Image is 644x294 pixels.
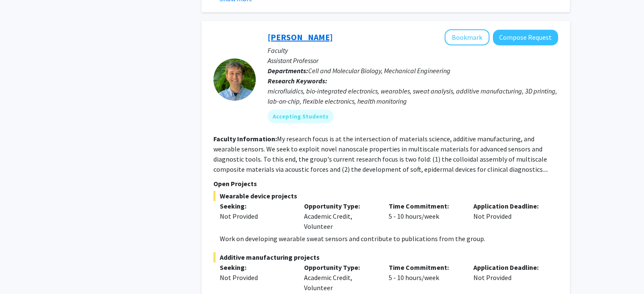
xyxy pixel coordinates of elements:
p: Assistant Professor [268,55,558,66]
div: Not Provided [467,201,552,231]
div: microfluidics, bio-integrated electronics, wearables, sweat analysis, additive manufacturing, 3D ... [268,86,558,106]
div: 5 - 10 hours/week [382,201,467,231]
button: Compose Request to Tyler Ray [493,30,558,45]
a: [PERSON_NAME] [268,32,333,42]
p: Seeking: [220,262,292,272]
p: Seeking: [220,201,292,211]
div: 5 - 10 hours/week [382,262,467,293]
b: Research Keywords: [268,77,327,85]
p: Faculty [268,45,558,55]
p: Time Commitment: [389,201,461,211]
span: Additive manufacturing projects [213,252,558,262]
b: Departments: [268,66,308,75]
div: Academic Credit, Volunteer [298,201,382,231]
div: Not Provided [220,211,292,221]
b: Faculty Information: [213,135,277,143]
span: Wearable device projects [213,191,558,201]
iframe: Chat [6,256,36,288]
p: Application Deadline: [473,201,545,211]
div: Not Provided [467,262,552,293]
span: Cell and Molecular Biology, Mechanical Engineering [308,66,451,75]
p: Time Commitment: [389,262,461,272]
p: Opportunity Type: [304,262,376,272]
p: Application Deadline: [473,262,545,272]
p: Open Projects [213,179,558,189]
fg-read-more: My research focus is at the intersection of materials science, additive manufacturing, and wearab... [213,135,548,173]
div: Not Provided [220,272,292,283]
p: Work on developing wearable sweat sensors and contribute to publications from the group. [220,234,558,244]
button: Add Tyler Ray to Bookmarks [445,29,489,45]
div: Academic Credit, Volunteer [298,262,382,293]
mat-chip: Accepting Students [268,110,334,123]
p: Opportunity Type: [304,201,376,211]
